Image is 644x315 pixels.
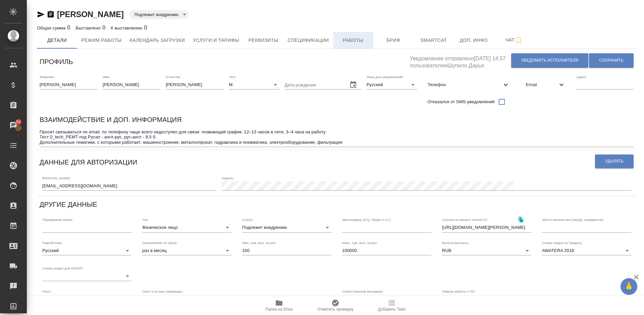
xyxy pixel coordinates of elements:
span: Отметить проверку [317,307,353,312]
div: Русский [367,80,417,89]
h5: Уведомление отправлено [DATE] 14:57 пользователем Шупило Дарья [410,52,511,69]
label: Порядковый номер: [42,218,73,222]
label: Навыки работы с ПО: [442,290,476,293]
label: Ограничение по сроку: [142,241,177,244]
div: Телефон [422,77,515,92]
div: 0 [111,24,147,32]
h6: Другие данные [40,199,97,210]
div: 0 [37,24,70,32]
span: Отказался от SMS-уведомлений [428,99,495,105]
a: [PERSON_NAME] [57,10,124,19]
label: Мин. сум. вып. за раз: [242,241,276,244]
button: Open [423,295,432,304]
span: Бриф [377,36,410,45]
span: Email [526,81,557,88]
span: Удалить [605,159,624,164]
label: Макс. сум. вып. за раз: [342,241,378,244]
div: Русский [42,246,131,255]
button: Удалить [595,154,634,168]
h6: Данные для авторизации [40,157,137,168]
label: [PERSON_NAME]: [42,176,70,180]
button: Скопировать ссылку для ЯМессенджера [37,10,45,18]
span: Телефон [428,81,502,88]
span: Чат [498,36,530,44]
p: Общая сумма [37,25,67,30]
label: Место жительства (город), гражданство: [542,218,604,222]
div: Email [521,77,571,92]
span: Реквизиты [247,36,279,45]
div: М [229,80,279,89]
label: Схема скидок по Традосу: [542,241,582,244]
button: Подлежит внедрению [132,12,180,17]
label: Родной язык: [42,241,63,244]
div: Подлежит внедрению [129,10,189,19]
span: Режим работы [81,36,122,45]
div: Физическое лицо [142,223,231,232]
span: Smartcat [418,36,450,45]
label: Ссылка на аккаунт SmartCAT: [442,218,488,222]
span: Доп. инфо [458,36,490,45]
button: Open [323,295,332,304]
label: Пароль: [222,176,234,180]
span: 52 [12,119,25,125]
button: Добавить Todo [364,296,420,315]
label: Имя: [103,75,110,78]
button: Отметить проверку [307,296,364,315]
button: Скопировать ссылку [47,10,55,18]
label: Схема скидок для GPEMT: [42,267,84,270]
p: К выставлению [111,25,144,30]
button: Скопировать ссылку [514,212,528,226]
span: Услуги и тарифы [193,36,239,45]
div: раз в месяц [142,246,231,255]
span: Спецификации [287,36,329,45]
button: Папка на Drive [251,296,307,315]
h6: Взаимодействие и доп. информация [40,114,182,125]
button: Сохранить [589,53,634,68]
label: Ответственный менеджер: [342,290,383,293]
span: Сохранить [599,58,624,63]
span: Детали [41,36,73,45]
span: Добавить Todo [378,307,406,312]
label: Адрес: [576,75,587,78]
div: RUB [442,246,531,255]
span: Папка на Drive [265,307,293,312]
div: Подлежит внедрению [242,223,331,232]
label: Пол: [229,75,236,78]
label: Мессенджер (ICQ, Skype и т.п.): [342,218,391,222]
a: 52 [2,117,25,134]
label: Опыт в устных переводах: [142,290,183,293]
textarea: Просит связываться по email, по телефону чаще всего недоступен для связи: плавающий график: 12–13... [40,129,634,145]
h6: Профиль [40,56,73,67]
p: Выставлено [76,25,103,30]
button: Уведомить исполнителя [511,53,588,68]
span: Уведомить исполнителя [521,58,578,63]
span: Календарь загрузки [130,36,185,45]
label: Язык для уведомлений: [367,75,404,78]
span: Работы [337,36,369,45]
label: Тип: [142,218,149,222]
label: Статус: [242,218,254,222]
span: 🙏 [623,279,635,294]
div: 0 [76,24,106,32]
div: AWATERA 2018 [542,246,631,255]
label: Опыт: [42,290,52,293]
svg: Подписаться [515,36,523,44]
button: 🙏 [621,278,637,295]
label: Валюта выплаты: [442,241,469,244]
label: Отчество: [166,75,181,78]
label: Фамилия: [40,75,55,78]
